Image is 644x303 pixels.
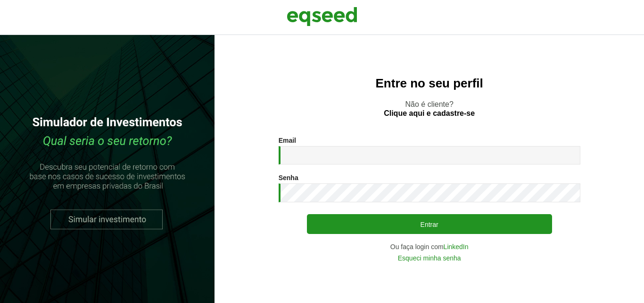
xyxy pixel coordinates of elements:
[233,77,625,90] h2: Entre no seu perfil
[444,243,469,250] a: LinkedIn
[279,174,298,181] label: Senha
[279,243,580,250] div: Ou faça login com
[287,5,357,28] img: EqSeed Logo
[307,214,552,234] button: Entrar
[384,110,475,117] a: Clique aqui e cadastre-se
[279,137,296,144] label: Email
[233,100,625,118] p: Não é cliente?
[398,255,461,261] a: Esqueci minha senha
